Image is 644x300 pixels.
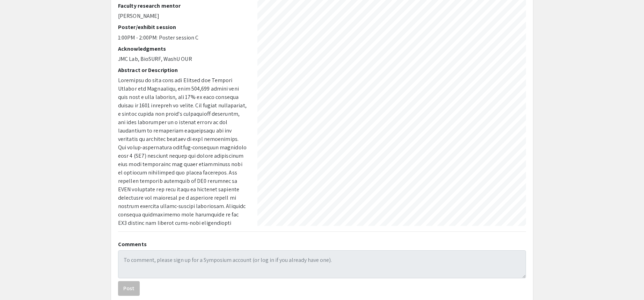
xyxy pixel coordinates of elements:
p: [PERSON_NAME] [118,12,247,20]
h2: Acknowledgments [118,45,247,52]
p: JMC Lab, BioSURF, WashU OUR [118,55,247,63]
h2: Comments [118,241,526,248]
h2: Poster/exhibit session [118,24,247,30]
h2: Abstract or Description [118,67,247,73]
p: 1:00PM - 2:00PM: Poster session C [118,34,247,42]
h2: Faculty research mentor [118,2,247,9]
button: Post [118,281,140,296]
iframe: Chat [5,269,30,295]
